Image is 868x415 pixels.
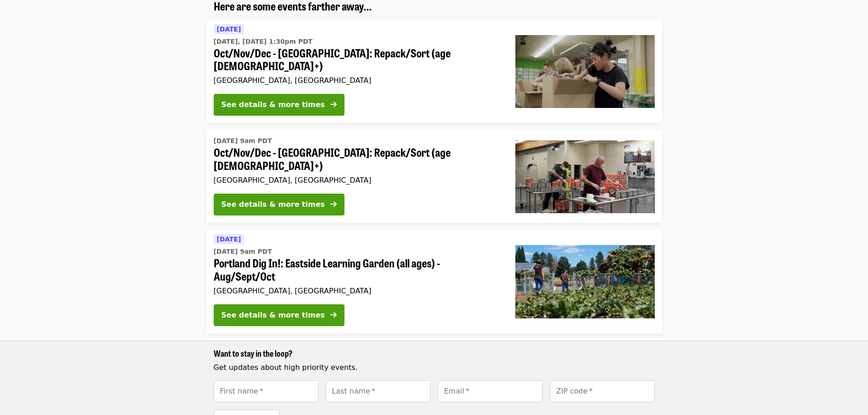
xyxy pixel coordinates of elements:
img: Portland Dig In!: Eastside Learning Garden (all ages) - Aug/Sept/Oct organized by Oregon Food Bank [515,245,655,318]
time: [DATE] 9am PDT [214,247,272,256]
i: arrow-right icon [330,200,337,209]
span: Get updates about high priority events. [214,363,358,372]
i: arrow-right icon [330,100,337,109]
img: Oct/Nov/Dec - Portland: Repack/Sort (age 8+) organized by Oregon Food Bank [515,35,655,108]
input: [object Object] [438,380,543,402]
span: Portland Dig In!: Eastside Learning Garden (all ages) - Aug/Sept/Oct [214,256,501,283]
span: [DATE] [217,26,241,33]
span: Oct/Nov/Dec - [GEOGRAPHIC_DATA]: Repack/Sort (age [DEMOGRAPHIC_DATA]+) [214,146,501,172]
button: See details & more times [214,94,344,116]
span: [DATE] [217,236,241,243]
button: See details & more times [214,194,344,215]
span: Oct/Nov/Dec - [GEOGRAPHIC_DATA]: Repack/Sort (age [DEMOGRAPHIC_DATA]+) [214,46,501,73]
button: See details & more times [214,304,344,326]
span: Want to stay in the loop? [214,347,293,359]
time: [DATE] 9am PDT [214,136,272,146]
input: [object Object] [214,380,318,402]
div: See details & more times [221,99,325,110]
div: [GEOGRAPHIC_DATA], [GEOGRAPHIC_DATA] [214,76,501,85]
input: [object Object] [326,380,431,402]
div: [GEOGRAPHIC_DATA], [GEOGRAPHIC_DATA] [214,287,501,295]
time: [DATE], [DATE] 1:30pm PDT [214,37,313,46]
a: See details for "Oct/Nov/Dec - Portland: Repack/Sort (age 16+)" [206,130,662,223]
a: See details for "Portland Dig In!: Eastside Learning Garden (all ages) - Aug/Sept/Oct" [206,230,662,333]
i: arrow-right icon [330,311,337,319]
div: See details & more times [221,310,325,321]
a: See details for "Oct/Nov/Dec - Portland: Repack/Sort (age 8+)" [206,20,662,123]
img: Oct/Nov/Dec - Portland: Repack/Sort (age 16+) organized by Oregon Food Bank [515,140,655,213]
div: [GEOGRAPHIC_DATA], [GEOGRAPHIC_DATA] [214,176,501,184]
div: See details & more times [221,199,325,210]
input: [object Object] [550,380,655,402]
